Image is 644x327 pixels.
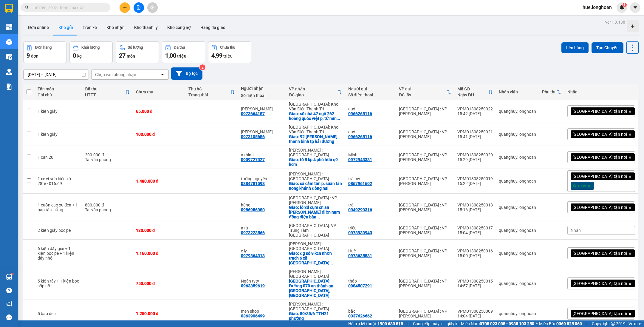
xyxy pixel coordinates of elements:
div: 15:04 [DATE] [457,230,493,235]
span: 0 [73,52,76,59]
div: 0973635831 [348,253,372,258]
div: [GEOGRAPHIC_DATA] : VP [PERSON_NAME] [399,279,451,288]
span: [GEOGRAPHIC_DATA] tận nơi [572,251,627,256]
div: [GEOGRAPHIC_DATA] : VP [PERSON_NAME] [399,203,451,212]
div: VPMD1308250009 [457,309,493,314]
span: | [408,320,408,327]
span: [GEOGRAPHIC_DATA] tận nơi [572,205,627,210]
div: [GEOGRAPHIC_DATA]: Kho Văn Điển Thanh Trì [289,125,342,134]
span: triệu [223,54,233,58]
button: Hàng đã giao [196,20,230,35]
div: Phụ thu [542,90,557,94]
div: c vũ hiền [241,107,283,111]
div: 0973223566 [241,230,265,235]
div: trà [348,203,393,207]
div: a thịnh [241,152,283,157]
img: dashboard-icon [6,24,12,30]
div: Tại văn phòng [85,157,130,162]
div: 1 can 20l [38,155,79,160]
div: 1.160.000 đ [136,251,182,256]
span: question-circle [6,288,12,293]
div: triều [348,226,393,230]
button: file-add [134,2,144,13]
div: 1 cuộn cao xu đen + 1 bao tải chắng [38,203,79,212]
span: [GEOGRAPHIC_DATA] tận nơi [572,109,627,114]
div: [PERSON_NAME] : [GEOGRAPHIC_DATA] [289,241,342,251]
div: Tên món [38,87,79,91]
strong: 0369 525 060 [556,321,582,326]
div: 180.000 đ [136,228,182,233]
div: Nhãn [567,90,635,94]
button: aim [147,2,158,13]
div: 5 bao đen [38,311,79,316]
th: Toggle SortBy [396,84,454,100]
div: Đã thu [85,87,125,91]
div: hùng [241,203,283,207]
div: quanghuy.longhoan [499,311,536,316]
div: 0979864313 [241,253,265,258]
th: Toggle SortBy [185,84,238,100]
span: ... [337,116,340,121]
button: Khối lượng0kg [69,41,113,63]
div: ver 1.8.138 [605,19,625,25]
div: 100.000 đ [136,132,182,137]
div: VPMD1308250017 [457,226,493,230]
span: ... [316,215,320,219]
div: Tạo kho hàng mới [627,20,639,32]
div: Nhân viên [499,90,536,94]
div: Chưa thu [220,45,235,50]
div: Số điện thoại [348,92,393,97]
div: 15:16 [DATE] [457,207,493,212]
div: [PERSON_NAME] : [GEOGRAPHIC_DATA] [289,148,342,157]
div: 0972943331 [348,157,372,162]
strong: 1900 633 818 [377,321,403,326]
div: 15:41 [DATE] [457,134,493,139]
div: 0337626662 [348,314,372,318]
div: c lý [241,249,283,253]
div: Giao: 80/35/6 TTH21 phường tân thới hiệp quận 12 [289,311,342,326]
span: đơn [31,54,38,58]
button: Lên hàng [561,42,589,53]
button: Kho thanh lý [129,20,162,35]
th: Toggle SortBy [539,84,564,100]
div: [GEOGRAPHIC_DATA] : VP [PERSON_NAME] [399,309,451,318]
div: 0349290316 [348,207,372,212]
div: Tại văn phòng [85,207,130,212]
button: Tạo Chuyến [592,42,623,53]
div: Số điện thoại [241,93,283,98]
div: quanghuy.longhoan [499,281,536,286]
div: [PERSON_NAME] : [GEOGRAPHIC_DATA] [289,172,342,181]
div: quanghuy.longhoan [499,251,536,256]
div: 15:00 [DATE] [457,253,493,258]
span: kg [77,54,82,58]
svg: open [160,72,165,77]
div: [GEOGRAPHIC_DATA] : VP [PERSON_NAME] [399,249,451,258]
strong: 0708 023 035 - 0935 103 250 [480,321,534,326]
div: Khối lượng [81,45,100,50]
button: Trên xe [78,20,102,35]
div: c vũ thảo [241,129,283,134]
div: 1 kiện giấy [38,132,79,137]
div: Người gửi [348,87,393,91]
div: [GEOGRAPHIC_DATA]: VP Trung Tâm [GEOGRAPHIC_DATA] [289,223,342,237]
div: 1.250.000 đ [136,311,182,316]
span: Nhãn [571,228,581,233]
div: quanghuy.longhoan [499,228,536,233]
div: 200.000 đ [85,152,130,157]
div: 0973664187 [241,111,265,116]
div: Người nhận [241,86,283,91]
div: trà my [348,176,393,181]
span: Miền Nam [461,320,534,327]
div: 0984507291 [348,283,372,288]
div: 0966265116 [348,111,372,116]
span: Miền Bắc [539,320,582,327]
div: VPMD1308250020 [457,152,493,157]
input: Tìm tên, số ĐT hoặc mã đơn [33,4,103,11]
div: 0966265116 [348,134,372,139]
div: Đã thu [174,45,185,50]
span: 9 [27,52,30,59]
span: message [6,314,12,320]
div: Giao: đg số 9 kcn nhơn trạch 6 xã long thọ huyện nhơn trạch đồng nai [289,251,342,265]
div: 750.000 đ [136,281,182,286]
div: Giao: tổ 8 kp 4 phú hữu q9 hcm [289,157,342,167]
